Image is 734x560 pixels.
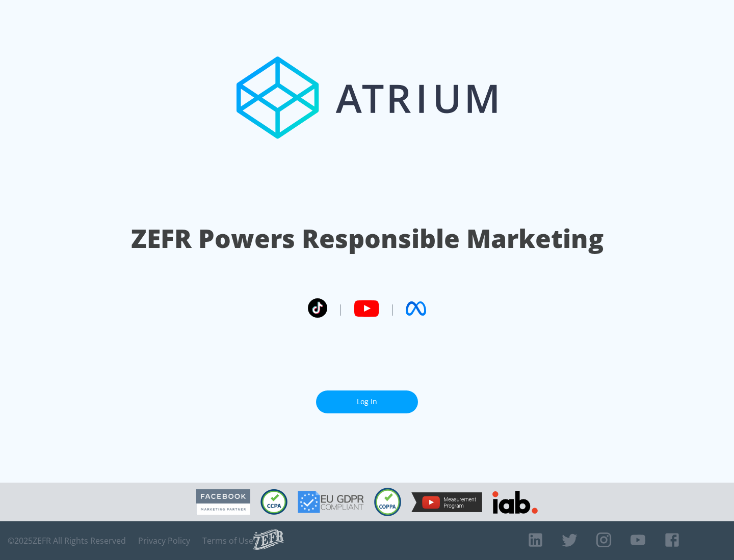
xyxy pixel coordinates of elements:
img: GDPR Compliant [298,491,364,513]
h1: ZEFR Powers Responsible Marketing [131,221,604,256]
img: Facebook Marketing Partner [196,489,250,515]
img: IAB [492,491,538,514]
img: CCPA Compliant [260,489,287,515]
a: Terms of Use [202,536,253,546]
a: Privacy Policy [138,536,190,546]
img: YouTube Measurement Program [411,492,482,512]
span: © 2025 ZEFR All Rights Reserved [8,536,126,546]
span: | [337,301,344,316]
a: Log In [316,390,418,413]
span: | [389,301,396,316]
img: COPPA Compliant [374,488,401,516]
